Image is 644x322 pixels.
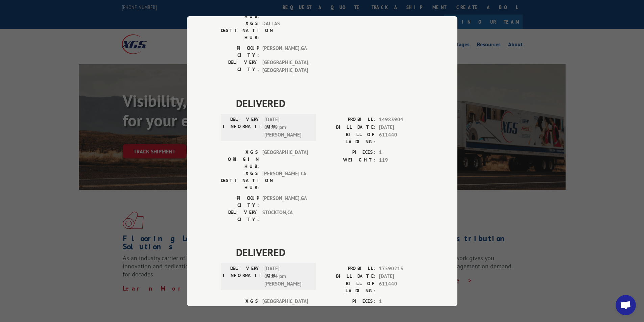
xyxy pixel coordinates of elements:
[322,265,376,273] label: PROBILL:
[262,195,308,209] span: [PERSON_NAME] , GA
[322,298,376,305] label: PIECES:
[379,131,424,145] span: 611440
[322,280,376,294] label: BILL OF LADING:
[322,156,376,164] label: WEIGHT:
[264,265,310,288] span: [DATE] 02:24 pm [PERSON_NAME]
[262,20,308,41] span: DALLAS
[221,195,259,209] label: PICKUP CITY:
[262,45,308,59] span: [PERSON_NAME] , GA
[379,123,424,131] span: [DATE]
[221,298,259,319] label: XGS ORIGIN HUB:
[322,149,376,156] label: PIECES:
[262,209,308,223] span: STOCKTON , CA
[379,298,424,305] span: 1
[221,45,259,59] label: PICKUP CITY:
[262,298,308,319] span: [GEOGRAPHIC_DATA]
[379,116,424,124] span: 14983904
[221,20,259,41] label: XGS DESTINATION HUB:
[236,245,424,260] span: DELIVERED
[379,156,424,164] span: 119
[379,305,424,313] span: 126
[262,170,308,191] span: [PERSON_NAME] CA
[379,265,424,273] span: 17590215
[264,116,310,139] span: [DATE] 01:49 pm [PERSON_NAME]
[262,149,308,170] span: [GEOGRAPHIC_DATA]
[322,116,376,124] label: PROBILL:
[262,59,308,74] span: [GEOGRAPHIC_DATA] , [GEOGRAPHIC_DATA]
[221,209,259,223] label: DELIVERY CITY:
[379,272,424,280] span: [DATE]
[379,149,424,156] span: 1
[221,59,259,74] label: DELIVERY CITY:
[223,265,261,288] label: DELIVERY INFORMATION:
[616,295,636,315] div: Open chat
[221,149,259,170] label: XGS ORIGIN HUB:
[322,305,376,313] label: WEIGHT:
[322,131,376,145] label: BILL OF LADING:
[223,116,261,139] label: DELIVERY INFORMATION:
[236,96,424,111] span: DELIVERED
[221,170,259,191] label: XGS DESTINATION HUB:
[322,123,376,131] label: BILL DATE:
[379,280,424,294] span: 611440
[322,272,376,280] label: BILL DATE:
